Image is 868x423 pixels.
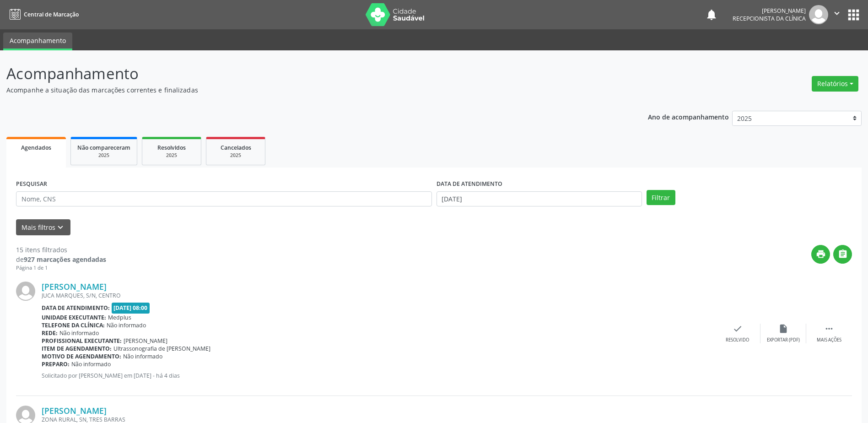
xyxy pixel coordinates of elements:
[3,33,72,50] a: Acompanhamento
[767,337,800,343] div: Exportar (PDF)
[71,360,111,368] span: Não informado
[6,62,605,85] p: Acompanhamento
[157,144,186,152] span: Resolvidos
[149,152,194,159] div: 2025
[16,177,47,191] label: PESQUISAR
[42,329,58,337] b: Rede:
[213,152,259,159] div: 2025
[809,5,828,24] img: img
[123,352,162,360] span: Não informado
[648,111,729,122] p: Ano de acompanhamento
[16,191,432,207] input: Nome, CNS
[77,144,130,152] span: Não compareceram
[42,321,105,329] b: Telefone da clínica:
[42,282,107,292] a: [PERSON_NAME]
[733,324,743,334] i: check
[647,190,675,206] button: Filtrar
[778,324,788,334] i: insert_drive_file
[42,337,122,345] b: Profissional executante:
[112,303,150,313] span: [DATE] 08:00
[816,249,826,259] i: print
[21,144,51,152] span: Agendados
[817,337,841,343] div: Mais ações
[42,345,112,352] b: Item de agendamento:
[832,8,842,18] i: 
[42,406,107,416] a: [PERSON_NAME]
[16,255,106,264] div: de
[108,314,131,321] span: Medplus
[16,245,106,255] div: 15 itens filtrados
[55,222,65,233] i: keyboard_arrow_down
[42,304,110,312] b: Data de atendimento:
[24,11,79,18] span: Central de Marcação
[42,372,715,380] p: Solicitado por [PERSON_NAME] em [DATE] - há 4 dias
[16,264,106,272] div: Página 1 de 1
[42,360,70,368] b: Preparo:
[733,7,806,15] div: [PERSON_NAME]
[107,321,146,329] span: Não informado
[846,7,862,23] button: apps
[42,352,121,360] b: Motivo de agendamento:
[16,219,70,235] button: Mais filtroskeyboard_arrow_down
[113,345,210,352] span: Ultrassonografia de [PERSON_NAME]
[437,177,502,191] label: DATA DE ATENDIMENTO
[6,7,79,22] a: Central de Marcação
[437,191,642,207] input: Selecione um intervalo
[811,245,830,264] button: print
[726,337,749,343] div: Resolvido
[705,8,718,21] button: notifications
[838,249,848,259] i: 
[812,76,858,92] button: Relatórios
[42,292,715,299] div: JUCA MARQUES, S/N, CENTRO
[59,329,99,337] span: Não informado
[733,15,806,22] span: Recepcionista da clínica
[124,337,167,345] span: [PERSON_NAME]
[6,85,605,95] p: Acompanhe a situação das marcações correntes e finalizadas
[833,245,852,264] button: 
[221,144,251,152] span: Cancelados
[24,255,106,264] strong: 927 marcações agendadas
[828,5,846,24] button: 
[42,314,106,321] b: Unidade executante:
[16,282,35,301] img: img
[824,324,834,334] i: 
[77,152,130,159] div: 2025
